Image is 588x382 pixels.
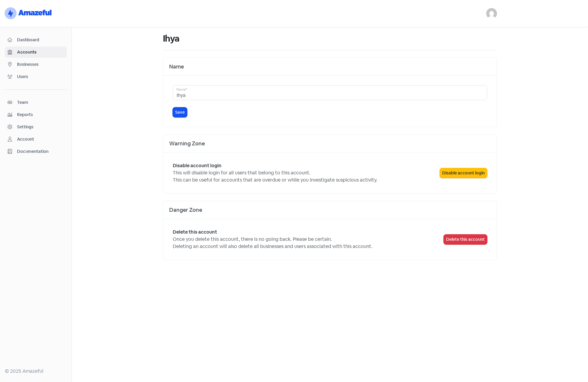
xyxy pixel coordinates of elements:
span: Users [17,74,64,80]
div: Warning Zone [163,135,497,153]
div: Account [17,136,34,142]
span: Businesses [17,61,64,68]
button: Disable account login [440,168,487,178]
img: User [486,8,497,19]
div: This can be useful for accounts that are overdue or while you investigate suspicious activity. [173,176,430,184]
span: Documentation [17,148,64,155]
div: Deleting an account will also delete all businesses and users associated with this account. [173,243,434,250]
a: Documentation [5,146,67,157]
a: Accounts [5,47,67,58]
a: Businesses [5,59,67,70]
a: Settings [5,121,67,133]
b: Disable account login [173,162,222,169]
b: Delete this account [173,229,217,235]
div: This will disable login for all users that belong to this account. [173,169,430,176]
span: Accounts [17,49,64,55]
a: Account [5,134,67,145]
a: Team [5,97,67,108]
span: Dashboard [17,37,64,43]
a: Dashboard [5,34,67,45]
button: Save [173,107,187,117]
div: Settings [17,124,34,130]
div: Name [163,58,497,76]
h1: Ihya [163,29,179,48]
div: Danger Zone [163,201,497,219]
div: © 2025 Amazeful [5,368,67,375]
a: Reports [5,109,67,120]
span: Reports [17,112,64,118]
button: Delete this account [444,235,487,244]
input: Name* [173,85,487,100]
div: Once you delete this account, there is no going back. Please be certain. [173,236,434,243]
span: Team [17,99,64,106]
a: Users [5,71,67,82]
